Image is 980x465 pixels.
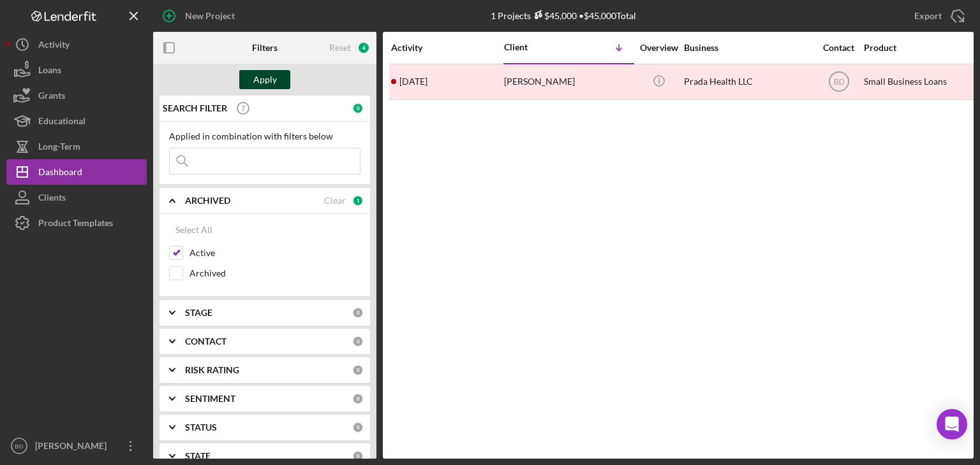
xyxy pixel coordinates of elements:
b: STAGE [185,308,212,318]
div: Product Templates [38,210,113,239]
div: 1 Projects • $45,000 Total [491,10,636,21]
div: Clear [324,196,346,206]
div: Loans [38,57,61,86]
div: $45,000 [531,10,577,21]
b: CONTACT [185,336,226,347]
div: Apply [253,70,277,89]
b: SEARCH FILTER [163,103,227,113]
div: New Project [185,3,235,29]
div: Export [914,3,942,29]
div: 0 [352,103,364,114]
div: Client [504,42,568,52]
div: Dashboard [38,159,82,188]
button: New Project [153,3,248,29]
b: RISK RATING [185,365,239,375]
label: Archived [189,267,360,280]
div: [PERSON_NAME] [504,65,632,99]
div: Open Intercom Messenger [937,409,967,440]
div: Educational [38,108,85,137]
div: 0 [352,422,364,433]
button: Loans [6,57,147,83]
button: Long-Term [6,134,147,159]
b: STATUS [185,422,217,433]
button: Clients [6,185,147,210]
time: 2025-05-08 22:26 [399,76,427,87]
div: Activity [391,43,503,53]
div: Long-Term [38,134,80,162]
button: Apply [239,70,290,89]
div: Contact [815,43,863,53]
b: SENTIMENT [185,394,235,404]
div: Business [684,43,812,53]
b: STATE [185,451,211,461]
div: 0 [352,450,364,462]
text: BD [15,443,23,450]
b: Filters [252,43,278,53]
div: Activity [38,32,70,61]
button: Educational [6,108,147,134]
button: Dashboard [6,159,147,185]
b: ARCHIVED [185,196,230,206]
text: BD [833,78,844,87]
button: BD[PERSON_NAME] [6,433,147,459]
div: Prada Health LLC [684,65,812,99]
div: 0 [352,393,364,404]
label: Active [189,247,360,259]
div: Reset [329,43,351,53]
div: Applied in combination with filters below [169,131,360,141]
button: Product Templates [6,210,147,236]
div: Clients [38,185,66,213]
button: Select All [169,217,219,243]
div: 0 [352,364,364,376]
div: 0 [352,336,364,347]
button: Activity [6,32,147,57]
div: 4 [357,41,370,54]
div: 0 [352,307,364,318]
div: Grants [38,83,65,111]
button: Export [902,3,974,29]
div: Select All [175,217,212,243]
div: 1 [352,195,364,206]
div: Overview [635,43,683,53]
button: Grants [6,83,147,108]
div: [PERSON_NAME] [32,433,115,462]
